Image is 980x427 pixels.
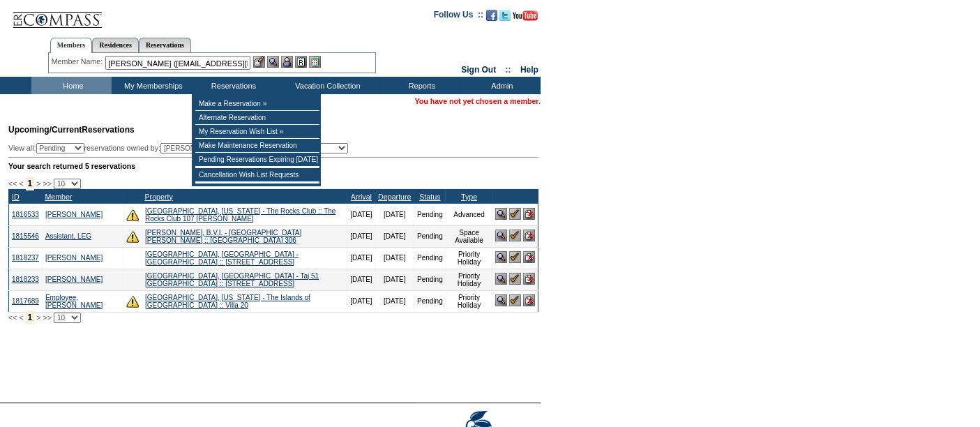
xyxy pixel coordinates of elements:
[309,56,321,68] img: b_calculator.gif
[36,179,40,188] span: >
[145,272,319,287] a: [GEOGRAPHIC_DATA], [GEOGRAPHIC_DATA] - Taj 51 [GEOGRAPHIC_DATA] :: [STREET_ADDRESS]
[347,290,375,312] td: [DATE]
[52,56,105,68] div: Member Name:
[523,273,535,285] img: Cancel Reservation
[195,139,319,153] td: Make Maintenance Reservation
[12,193,20,201] a: ID
[295,56,307,68] img: Reservations
[460,77,541,94] td: Admin
[414,225,446,247] td: Pending
[499,10,511,21] img: Follow us on Twitter
[8,313,17,322] span: <<
[31,77,112,94] td: Home
[446,204,492,225] td: Advanced
[45,276,103,283] a: [PERSON_NAME]
[523,294,535,306] img: Cancel Reservation
[419,193,440,201] a: Status
[434,8,483,25] td: Follow Us ::
[126,230,139,243] img: There are insufficient days and/or tokens to cover this reservation
[486,14,497,22] a: Become our fan on Facebook
[145,294,310,309] a: [GEOGRAPHIC_DATA], [US_STATE] - The Islands of [GEOGRAPHIC_DATA] :: Villa 20
[281,56,293,68] img: Impersonate
[414,290,446,312] td: Pending
[347,269,375,290] td: [DATE]
[145,207,336,223] a: [GEOGRAPHIC_DATA], [US_STATE] - The Rocks Club :: The Rocks Club 107 [PERSON_NAME]
[461,65,496,75] a: Sign Out
[461,193,477,201] a: Type
[12,232,39,240] a: 1815546
[19,179,23,188] span: <
[8,143,354,153] div: View all: reservations owned by:
[26,177,35,190] span: 1
[26,310,35,324] span: 1
[195,153,319,167] td: Pending Reservations Expiring [DATE]
[513,14,538,22] a: Subscribe to our YouTube Channel
[375,204,414,225] td: [DATE]
[523,230,535,241] img: Cancel Reservation
[50,38,93,53] a: Members
[8,162,538,170] div: Your search returned 5 reservations
[112,77,192,94] td: My Memberships
[8,125,82,135] span: Upcoming/Current
[12,297,39,305] a: 1817689
[253,56,265,68] img: b_edit.gif
[8,125,135,135] span: Reservations
[509,273,521,285] img: Confirm Reservation
[380,77,460,94] td: Reports
[45,211,103,218] a: [PERSON_NAME]
[414,269,446,290] td: Pending
[126,209,139,221] img: There are insufficient days and/or tokens to cover this reservation
[495,208,507,220] img: View Reservation
[347,204,375,225] td: [DATE]
[446,225,492,247] td: Space Available
[375,290,414,312] td: [DATE]
[8,179,17,188] span: <<
[126,295,139,308] img: There are insufficient days and/or tokens to cover this reservation
[499,14,511,22] a: Follow us on Twitter
[192,77,272,94] td: Reservations
[378,193,411,201] a: Departure
[446,269,492,290] td: Priority Holiday
[495,294,507,306] img: View Reservation
[145,193,173,201] a: Property
[506,65,511,75] span: ::
[486,10,497,21] img: Become our fan on Facebook
[195,97,319,111] td: Make a Reservation »
[272,77,380,94] td: Vacation Collection
[523,208,535,220] img: Cancel Reservation
[347,247,375,269] td: [DATE]
[145,250,299,266] a: [GEOGRAPHIC_DATA], [GEOGRAPHIC_DATA] - [GEOGRAPHIC_DATA] :: [STREET_ADDRESS]
[375,269,414,290] td: [DATE]
[509,208,521,220] img: Confirm Reservation
[375,247,414,269] td: [DATE]
[19,313,23,322] span: <
[414,247,446,269] td: Pending
[92,38,139,52] a: Residences
[513,10,538,21] img: Subscribe to our YouTube Channel
[45,254,103,262] a: [PERSON_NAME]
[446,247,492,269] td: Priority Holiday
[12,211,39,218] a: 1816533
[495,273,507,285] img: View Reservation
[12,254,39,262] a: 1818237
[375,225,414,247] td: [DATE]
[12,276,39,283] a: 1818233
[351,193,372,201] a: Arrival
[509,294,521,306] img: Confirm Reservation
[414,204,446,225] td: Pending
[495,230,507,241] img: View Reservation
[523,251,535,263] img: Cancel Reservation
[347,225,375,247] td: [DATE]
[446,290,492,312] td: Priority Holiday
[36,313,40,322] span: >
[139,38,191,52] a: Reservations
[520,65,538,75] a: Help
[43,179,51,188] span: >>
[45,232,91,240] a: Assistant, LEG
[195,125,319,139] td: My Reservation Wish List »
[45,193,72,201] a: Member
[195,168,319,182] td: Cancellation Wish List Requests
[267,56,279,68] img: View
[43,313,51,322] span: >>
[509,230,521,241] img: Confirm Reservation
